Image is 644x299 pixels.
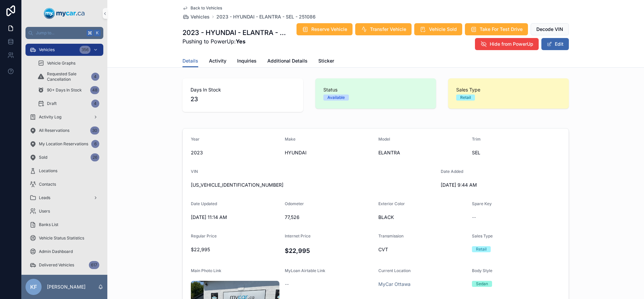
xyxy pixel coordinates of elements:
[25,44,103,56] a: Vehicles356
[456,86,561,93] span: Sales Type
[191,149,279,156] span: 2023
[25,246,103,258] a: Admin Dashboard
[378,233,404,238] span: Transmission
[39,235,84,241] span: Vehicle Status Statistics
[414,23,462,35] button: Vehicle Sold
[191,182,435,188] span: [US_VEHICLE_IDENTIFICATION_NUMBER]
[378,201,405,206] span: Exterior Color
[191,137,200,142] span: Year
[472,214,476,221] span: --
[318,58,334,64] span: Sticker
[476,281,488,287] div: Sedan
[378,246,467,253] span: CVT
[90,126,99,135] div: 30
[182,58,198,64] span: Details
[191,214,279,221] span: [DATE] 11:14 AM
[79,46,91,54] div: 356
[39,47,55,52] span: Vehicles
[25,138,103,150] a: My Location Reservations6
[34,71,103,83] a: Requested Sale Cancellation4
[378,149,467,156] span: ELANTRA
[370,26,406,33] span: Transfer Vehicle
[44,8,85,19] img: App logo
[429,26,457,33] span: Vehicle Sold
[355,23,412,35] button: Transfer Vehicle
[25,192,103,204] a: Leads
[472,233,493,238] span: Sales Type
[182,37,287,45] span: Pushing to PowerUp:
[25,219,103,231] a: Banks List
[285,149,373,156] span: HYUNDAI
[191,95,295,104] span: 23
[191,13,210,20] span: Vehicles
[89,261,99,269] div: 617
[47,87,82,93] span: 90+ Days In Stock
[191,246,279,253] span: $22,995
[476,246,487,252] div: Retail
[39,222,58,227] span: Banks List
[209,55,226,68] a: Activity
[441,182,529,188] span: [DATE] 9:44 AM
[47,284,86,290] p: [PERSON_NAME]
[95,30,100,36] span: K
[25,151,103,163] a: Sold26
[441,169,463,174] span: Date Added
[541,38,569,50] button: Edit
[378,137,390,142] span: Model
[39,141,88,147] span: My Location Reservations
[91,100,99,108] div: 4
[297,23,353,35] button: Reserve Vehicle
[472,137,481,142] span: Trim
[47,101,57,106] span: Draft
[21,39,107,275] div: scrollable content
[236,38,246,45] strong: Yes
[91,153,99,161] div: 26
[191,86,295,93] span: Days In Stock
[475,38,539,50] button: Hide from PowerUp
[323,86,428,93] span: Status
[378,281,411,288] a: MyCar Ottawa
[25,165,103,177] a: Locations
[378,268,411,273] span: Current Location
[39,168,57,174] span: Locations
[25,178,103,190] a: Contacts
[285,214,373,221] span: 77,526
[191,169,198,174] span: VIN
[536,26,563,33] span: Decode VIN
[47,61,75,66] span: Vehicle Graphs
[39,114,61,120] span: Activity Log
[39,262,74,268] span: Delivered Vehicles
[25,232,103,244] a: Vehicle Status Statistics
[34,98,103,110] a: Draft4
[39,209,50,214] span: Users
[327,95,345,101] div: Available
[91,140,99,148] div: 6
[182,28,287,37] h1: 2023 - HYUNDAI - ELANTRA - SEL - 251086
[318,55,334,68] a: Sticker
[285,268,325,273] span: MyLoan Airtable Link
[531,23,569,35] button: Decode VIN
[25,111,103,123] a: Activity Log
[191,268,221,273] span: Main Photo Link
[39,155,47,160] span: Sold
[378,214,467,221] span: BLACK
[460,95,471,101] div: Retail
[285,246,373,255] h4: $22,995
[285,281,289,288] span: --
[237,55,257,68] a: Inquiries
[39,249,73,254] span: Admin Dashboard
[91,73,99,81] div: 4
[182,55,198,68] a: Details
[472,149,560,156] span: SEL
[39,195,50,200] span: Leads
[25,259,103,271] a: Delivered Vehicles617
[182,5,222,11] a: Back to Vehicles
[237,58,257,64] span: Inquiries
[480,26,523,33] span: Take For Test Drive
[191,5,222,11] span: Back to Vehicles
[311,26,347,33] span: Reserve Vehicle
[34,84,103,96] a: 90+ Days In Stock48
[472,268,492,273] span: Body Style
[209,58,226,64] span: Activity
